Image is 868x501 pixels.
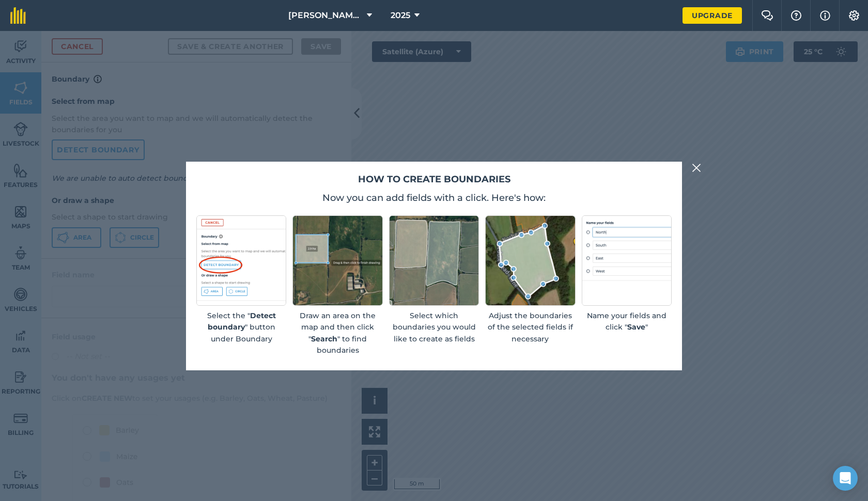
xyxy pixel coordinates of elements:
a: Upgrade [683,7,742,24]
p: Select which boundaries you would like to create as fields [389,310,479,345]
strong: Save [627,322,645,332]
span: [PERSON_NAME]'s Garden [288,9,363,22]
img: Screenshot of an rectangular area drawn on a map [292,215,382,305]
h2: How to create boundaries [196,172,672,187]
span: 2025 [391,9,410,22]
p: Now you can add fields with a click. Here's how: [196,191,672,205]
strong: Search [311,334,337,343]
img: Screenshot of detect boundary button [196,215,286,305]
img: A question mark icon [790,10,802,21]
p: Adjust the boundaries of the selected fields if necessary [485,310,575,345]
img: fieldmargin Logo [10,7,26,24]
p: Name your fields and click " " [582,310,672,333]
div: Open Intercom Messenger [833,466,858,491]
img: svg+xml;base64,PHN2ZyB4bWxucz0iaHR0cDovL3d3dy53My5vcmcvMjAwMC9zdmciIHdpZHRoPSIyMiIgaGVpZ2h0PSIzMC... [692,162,701,174]
img: Two speech bubbles overlapping with the left bubble in the forefront [761,10,773,21]
img: Screenshot of an editable boundary [485,215,575,305]
img: Screenshot of selected fields [389,215,479,305]
img: svg+xml;base64,PHN2ZyB4bWxucz0iaHR0cDovL3d3dy53My5vcmcvMjAwMC9zdmciIHdpZHRoPSIxNyIgaGVpZ2h0PSIxNy... [820,9,830,22]
p: Select the " " button under Boundary [196,310,286,345]
img: placeholder [582,215,672,305]
img: A cog icon [848,10,860,21]
p: Draw an area on the map and then click " " to find boundaries [292,310,382,356]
